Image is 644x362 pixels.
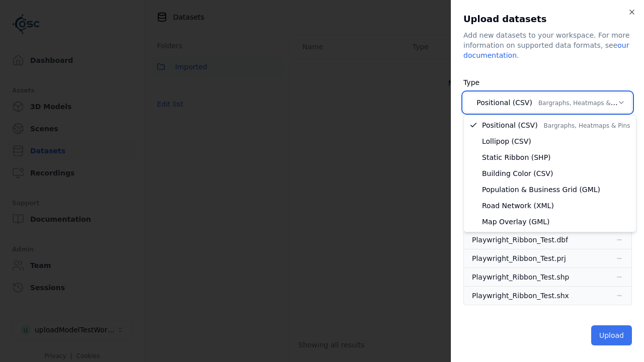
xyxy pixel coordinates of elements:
[482,152,551,162] span: Static Ribbon (SHP)
[482,217,550,227] span: Map Overlay (GML)
[482,168,553,178] span: Building Color (CSV)
[544,122,630,129] span: Bargraphs, Heatmaps & Pins
[482,185,600,195] span: Population & Business Grid (GML)
[482,120,630,130] span: Positional (CSV)
[482,136,531,146] span: Lollipop (CSV)
[482,201,554,211] span: Road Network (XML)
